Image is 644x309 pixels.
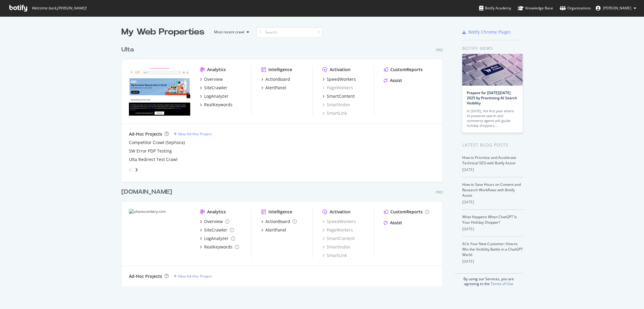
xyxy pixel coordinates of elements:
div: Pro [436,190,443,195]
div: SiteCrawler [204,85,227,91]
a: Assist [384,77,402,84]
a: RealKeywords [200,244,239,250]
a: Botify Chrome Plugin [462,29,511,35]
a: Overview [200,76,223,82]
a: SpeedWorkers [322,219,356,225]
a: SiteCrawler [200,85,227,91]
a: Ulta [121,45,136,54]
div: Latest Blog Posts [462,142,523,148]
a: Terms of Use [491,281,513,286]
a: How to Prioritize and Accelerate Technical SEO with Botify Assist [462,155,516,166]
a: Overview [200,219,229,225]
div: RealKeywords [204,102,232,108]
div: Botify Academy [479,5,511,11]
a: SmartIndex [322,102,350,108]
div: LogAnalyzer [204,235,229,242]
div: [DOMAIN_NAME] [121,188,172,196]
div: Ad-Hoc Projects [129,273,162,279]
div: Assist [390,220,402,226]
span: Welcome back, [PERSON_NAME] ! [32,6,86,11]
div: SpeedWorkers [327,76,356,82]
a: SmartContent [322,235,355,242]
button: Most recent crawl [209,27,252,37]
span: Dan Sgammato [603,5,631,11]
div: Analytics [207,67,226,73]
div: AlertPanel [265,227,286,233]
input: Search [256,27,323,38]
div: [DATE] [462,199,523,205]
div: Knowledge Base [518,5,553,11]
div: Overview [204,76,223,82]
a: RealKeywords [200,102,232,108]
div: [DATE] [462,226,523,232]
div: Intelligence [268,209,292,215]
div: ActionBoard [265,76,290,82]
a: New Ad-Hoc Project [174,131,212,136]
a: New Ad-Hoc Project [174,274,212,279]
a: SiteCrawler [200,227,234,233]
div: AlertPanel [265,85,286,91]
div: Activation [330,209,351,215]
a: LogAnalyzer [200,93,229,99]
a: PageWorkers [322,227,353,233]
a: Ulta Redirect Test Crawl [129,156,178,163]
a: SW Error PDP Testing [129,148,172,154]
a: SmartLink [322,110,347,116]
a: CustomReports [384,67,423,73]
div: Pro [436,48,443,53]
a: Assist [384,220,402,226]
div: Intelligence [268,67,292,73]
a: [DOMAIN_NAME] [121,188,175,196]
img: ultasecondary.com [129,209,190,258]
div: Ulta [121,45,134,54]
div: My Web Properties [121,26,204,38]
img: www.ulta.com [129,67,190,116]
a: SmartLink [322,252,347,258]
img: Prepare for Black Friday 2025 by Prioritizing AI Search Visibility [462,54,523,86]
div: CustomReports [390,209,423,215]
div: Ad-Hoc Projects [129,131,162,137]
div: ActionBoard [265,219,290,225]
a: AlertPanel [261,85,286,91]
div: angle-right [134,167,139,173]
div: Analytics [207,209,226,215]
div: Most recent crawl [214,30,244,34]
div: Competitor Crawl (Sephora) [129,140,185,146]
div: In [DATE], the first year where AI-powered search and commerce agents will guide holiday shoppers… [467,109,518,128]
div: LogAnalyzer [204,93,229,99]
div: Activation [330,67,351,73]
div: RealKeywords [204,244,232,250]
a: SmartContent [322,93,355,99]
div: By using our Services, you are agreeing to the [455,273,523,286]
div: New Ad-Hoc Project [178,274,212,279]
div: Overview [204,219,223,225]
div: Botify Chrome Plugin [468,29,511,35]
div: SmartContent [327,93,355,99]
a: SpeedWorkers [322,76,356,82]
a: How to Save Hours on Content and Research Workflows with Botify Assist [462,182,521,198]
a: What Happens When ChatGPT Is Your Holiday Shopper? [462,214,517,225]
div: New Ad-Hoc Project [178,131,212,136]
a: SmartIndex [322,244,350,250]
div: grid [121,38,448,286]
a: PageWorkers [322,85,353,91]
div: SiteCrawler [204,227,227,233]
a: AlertPanel [261,227,286,233]
a: Prepare for [DATE][DATE] 2025 by Prioritizing AI Search Visibility [467,90,517,106]
div: CustomReports [390,67,423,73]
a: CustomReports [384,209,429,215]
div: Assist [390,77,402,84]
a: LogAnalyzer [200,235,235,242]
div: [DATE] [462,259,523,264]
button: [PERSON_NAME] [591,3,641,13]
